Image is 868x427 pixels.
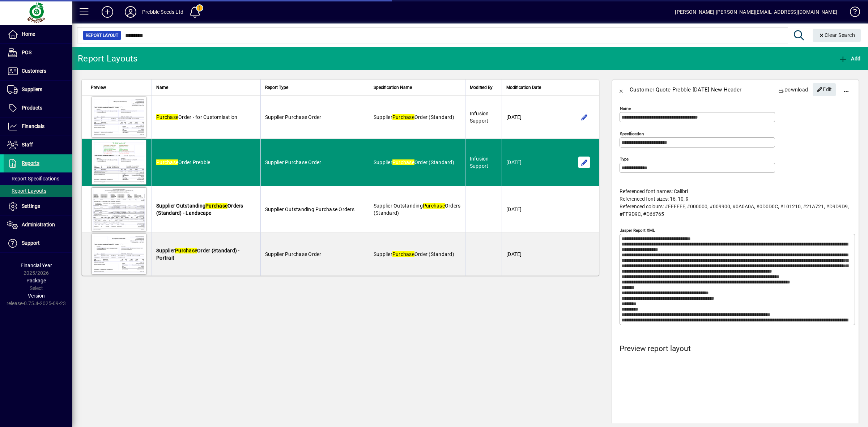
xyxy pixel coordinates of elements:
span: Reports [22,160,39,166]
span: Referenced colours: #FFFFFF, #000000, #009900, #0A0A0A, #0D0D0C, #101210, #21A721, #D9D9D9, #FF9D... [620,204,849,217]
span: Modification Date [506,84,541,91]
span: Administration [22,222,55,227]
em: Purchase [392,114,414,120]
a: POS [4,44,72,62]
mat-label: Name [620,106,631,111]
span: Infusion Support [470,156,489,169]
button: Edit [813,83,836,96]
span: Package [26,278,46,283]
span: Products [22,105,42,111]
em: Purchase [156,114,178,120]
span: Version [28,293,45,299]
td: [DATE] [502,186,552,233]
a: Support [4,234,72,252]
a: Administration [4,216,72,234]
span: Financials [22,123,44,129]
em: Purchase [392,159,414,165]
button: Back [612,81,630,98]
span: Supplier Order (Standard) [374,251,454,257]
a: Report Specifications [4,172,72,185]
span: Report Layouts [7,188,46,194]
span: Supplier Order (Standard) [374,114,454,120]
span: Edit [817,84,832,95]
span: Name [156,84,168,91]
span: Supplier Purchase Order [265,251,322,257]
span: Clear Search [818,32,855,38]
mat-label: Specification [620,131,644,136]
span: Home [22,31,35,37]
span: Supplier Order (Standard) [374,159,454,165]
mat-label: Type [620,157,629,162]
div: Report Layouts [78,53,138,64]
span: Staff [22,142,33,148]
span: Download [778,84,808,95]
span: Referenced font sizes: 16, 10, 9 [620,196,689,202]
a: Suppliers [4,81,72,99]
a: Knowledge Base [844,1,859,25]
button: Add [837,52,862,65]
div: Prebble Seeds Ltd [142,6,183,18]
div: Modification Date [506,84,548,91]
span: Supplier Purchase Order [265,114,322,120]
button: Clear [813,29,861,42]
div: Name [156,84,256,91]
a: Customers [4,62,72,80]
em: Purchase [175,248,197,253]
span: Order Prebble [156,159,210,165]
div: [PERSON_NAME] [PERSON_NAME][EMAIL_ADDRESS][DOMAIN_NAME] [675,6,837,18]
em: Purchase [392,251,414,257]
em: Purchase [156,159,178,165]
span: Supplier Purchase Order [265,159,322,165]
span: Specification Name [374,84,412,91]
a: Settings [4,197,72,215]
span: Settings [22,203,40,209]
span: Supplier Outstanding Purchase Orders [265,206,354,212]
button: Add [96,5,119,18]
span: POS [22,50,31,55]
td: [DATE] [502,96,552,139]
a: Staff [4,136,72,154]
span: Supplier Order (Standard) - Portrait [156,248,240,261]
span: Supplier Outstanding Orders (Standard) [374,203,461,216]
span: Suppliers [22,86,42,92]
span: Supplier Outstanding Orders (Standard) - Landscape [156,203,243,216]
a: Report Layouts [4,185,72,197]
a: Download [775,83,811,96]
span: Modified By [470,84,493,91]
span: Referenced font names: Calibri [620,188,688,194]
button: Edit [578,157,590,168]
span: Report Specifications [7,176,59,182]
a: Products [4,99,72,117]
button: More options [838,81,855,98]
span: Infusion Support [470,111,489,124]
button: Profile [119,5,142,18]
span: Preview [91,84,106,91]
span: Add [839,56,860,61]
a: Financials [4,118,72,136]
button: Edit [578,111,590,123]
td: [DATE] [502,139,552,186]
div: Customer Quote Prebble [DATE] New Header [630,84,741,95]
mat-label: Jasper Report XML [620,228,655,233]
span: Financial Year [21,262,52,268]
div: Report Type [265,84,365,91]
td: [DATE] [502,233,552,276]
span: Report Type [265,84,288,91]
span: Customers [22,68,46,74]
span: Support [22,240,40,246]
h4: Preview report layout [620,344,855,353]
span: Report Layout [86,32,118,39]
span: Order - for Customisation [156,114,237,120]
em: Purchase [423,203,445,209]
a: Home [4,25,72,43]
div: Specification Name [374,84,461,91]
em: Purchase [205,203,227,209]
